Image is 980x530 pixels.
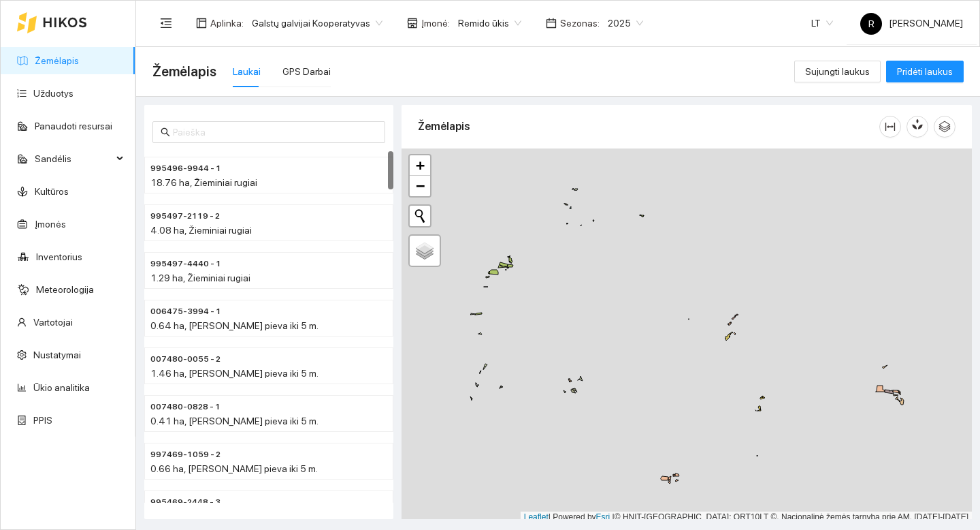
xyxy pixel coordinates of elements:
a: Vartotojai [33,317,73,328]
div: GPS Darbai [282,64,331,79]
div: Žemėlapis [418,107,879,146]
a: Zoom in [410,155,430,176]
span: Remido ūkis [458,13,521,33]
span: 1.29 ha, Žieminiai rugiai [150,272,250,283]
span: − [416,177,425,194]
a: Žemėlapis [35,55,79,66]
span: Pridėti laukus [897,64,953,79]
span: column-width [880,121,900,132]
span: 995497-4440 - 1 [150,258,221,270]
a: Zoom out [410,176,430,196]
button: Pridėti laukus [886,61,964,82]
a: Sujungti laukus [794,66,881,77]
div: Laukai [233,64,261,79]
a: Esri [596,512,610,522]
span: 1.46 ha, [PERSON_NAME] pieva iki 5 m. [150,368,318,379]
a: Ūkio analitika [33,382,90,393]
span: Aplinka : [210,16,244,31]
a: PPIS [33,415,52,426]
span: R [868,13,875,35]
span: Sandėlis [35,145,112,172]
span: 997469-1059 - 2 [150,448,220,461]
a: Nustatymai [33,349,81,360]
span: calendar [546,18,557,29]
button: column-width [879,116,901,138]
button: Sujungti laukus [794,61,881,82]
a: Layers [410,236,440,266]
span: | [612,512,615,522]
span: shop [407,18,418,29]
span: 995469-2448 - 3 [150,496,220,509]
input: Paieška [173,125,377,140]
span: layout [196,18,207,29]
a: Meteorologija [36,284,94,295]
span: + [416,157,425,174]
a: Panaudoti resursai [35,121,112,131]
span: Sujungti laukus [805,64,870,79]
span: LT [811,13,833,33]
span: [PERSON_NAME] [860,18,963,29]
span: 995496-9944 - 1 [150,162,221,175]
span: 006475-3994 - 1 [150,305,221,318]
span: 995497-2119 - 2 [150,210,220,223]
a: Užduotys [33,88,73,99]
button: menu-fold [152,10,180,37]
a: Įmonės [35,219,66,230]
span: Galstų galvijai Kooperatyvas [252,13,382,33]
span: Žemėlapis [152,61,216,82]
a: Pridėti laukus [886,66,964,77]
a: Leaflet [524,512,549,522]
button: Initiate a new search [410,206,430,226]
span: Įmonė : [421,16,450,31]
span: 007480-0828 - 1 [150,401,220,414]
span: 007480-0055 - 2 [150,353,220,366]
span: 2025 [608,13,643,33]
span: 0.64 ha, [PERSON_NAME] pieva iki 5 m. [150,320,318,331]
span: 0.66 ha, [PERSON_NAME] pieva iki 5 m. [150,463,318,474]
span: 18.76 ha, Žieminiai rugiai [150,177,257,188]
a: Inventorius [36,251,82,262]
div: | Powered by © HNIT-[GEOGRAPHIC_DATA]; ORT10LT ©, Nacionalinė žemės tarnyba prie AM, [DATE]-[DATE] [521,512,972,523]
a: Kultūros [35,186,69,197]
span: menu-fold [160,17,172,29]
span: Sezonas : [560,16,600,31]
span: 4.08 ha, Žieminiai rugiai [150,225,252,236]
span: 0.41 ha, [PERSON_NAME] pieva iki 5 m. [150,416,318,426]
span: search [161,127,170,137]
